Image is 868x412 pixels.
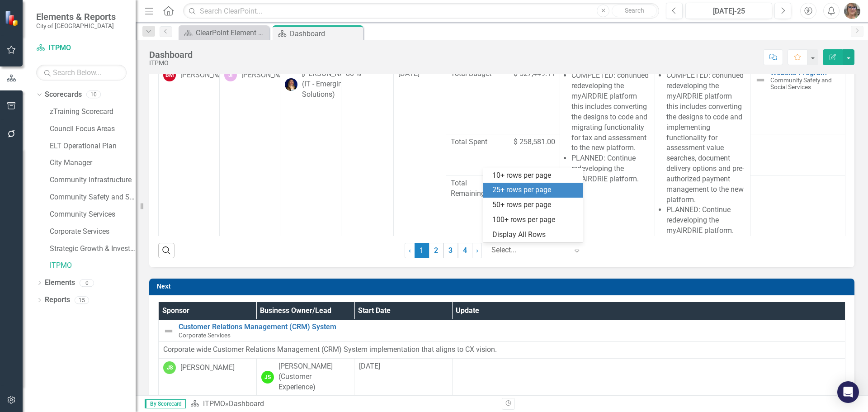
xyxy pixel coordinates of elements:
a: 4 [458,243,472,258]
span: › [476,246,478,255]
a: 3 [443,243,458,258]
div: JS [163,361,176,374]
a: Reports [45,295,70,305]
td: Double-Click to Edit [159,359,257,396]
div: Dashboard [290,28,361,39]
a: Strategic Growth & Investment [50,244,136,254]
img: Not Defined [755,75,766,85]
div: BM [163,69,176,81]
div: [PERSON_NAME] [180,70,235,81]
div: 10+ rows per page [492,170,577,181]
a: Community Infrastructure [50,175,136,185]
h3: Next [157,283,850,290]
td: Double-Click to Edit [280,66,341,241]
div: 0 [80,279,94,287]
div: Open Intercom Messenger [837,381,859,403]
div: [PERSON_NAME] [180,363,235,373]
div: 50+ rows per page [492,200,577,210]
input: Search ClearPoint... [183,3,659,19]
span: $ 527,449.11 [514,69,555,79]
input: Search Below... [36,65,127,81]
div: 100+ rows per page [492,215,577,225]
span: [DATE] [359,362,380,370]
img: ClearPoint Strategy [5,10,20,26]
div: [DATE]-25 [689,6,769,17]
li: PLANNED: Continue redeveloping the myAIRDRIE platform. [571,153,650,185]
img: Erin Busby [285,78,297,91]
td: Double-Click to Edit Right Click for Context Menu [159,320,845,342]
td: Double-Click to Edit [560,66,655,241]
span: Search [625,7,644,14]
a: ITPMO [36,43,127,53]
button: Search [612,5,657,17]
a: Elements [45,278,75,288]
span: By Scorecard [145,399,186,408]
div: 15 [75,296,89,304]
td: Double-Click to Edit [393,66,446,241]
div: ClearPoint Element Definitions [196,27,267,38]
div: [PERSON_NAME] [241,70,296,81]
td: Double-Click to Edit [655,66,750,241]
button: [DATE]-25 [685,3,772,19]
a: ITPMO [203,399,225,408]
span: $ 258,581.00 [514,137,555,147]
span: Elements & Reports [36,11,116,22]
a: zTraining Scorecard [50,107,136,117]
td: Double-Click to Edit [341,66,393,241]
td: Double-Click to Edit [354,359,453,396]
li: COMPLETED: continued redeveloping the myAIRDRIE platform this includes converting the designs to ... [666,71,745,205]
span: Total Spent [451,137,498,147]
div: JS [261,371,274,384]
span: Community Safety and Social Services [770,76,832,90]
div: [PERSON_NAME] (IT - Emerging Solutions) [302,69,356,100]
div: Dashboard [229,399,264,408]
a: Community Services [50,209,136,220]
div: 25+ rows per page [492,185,577,195]
a: Corporate Services [50,227,136,237]
td: Double-Click to Edit [159,66,220,241]
div: JI [224,69,237,81]
a: Council Focus Areas [50,124,136,134]
li: COMPLETED: continued redeveloping the myAIRDRIE platform this includes converting the designs to ... [571,71,650,153]
div: 10 [86,91,101,99]
span: Corporate wide Customer Relations Management (CRM) System implementation that aligns to CX vision. [163,345,497,354]
small: City of [GEOGRAPHIC_DATA] [36,22,116,29]
a: ELT Operational Plan [50,141,136,152]
div: Dashboard [149,50,193,60]
div: 80 % [346,69,389,79]
div: ITPMO [149,60,193,66]
td: Double-Click to Edit [219,66,280,241]
div: Display All Rows [492,230,577,240]
a: Scorecards [45,90,82,100]
img: Rosaline Wood [844,3,860,19]
a: 2 [429,243,443,258]
li: PLANNED: Continue redeveloping the myAIRDRIE platform. [666,205,745,236]
a: City Manager [50,158,136,168]
div: [PERSON_NAME] (Customer Experience) [278,361,350,393]
div: » [190,399,495,409]
img: Not Defined [163,326,174,336]
span: ‹ [409,246,411,255]
span: Total Remaining [451,178,498,199]
td: Double-Click to Edit [159,342,845,359]
td: Double-Click to Edit Right Click for Context Menu [750,66,845,134]
a: ClearPoint Element Definitions [181,27,267,38]
td: Double-Click to Edit [256,359,354,396]
span: Corporate Services [179,331,231,339]
span: Total Budget [451,69,498,79]
a: Customer Relations Management (CRM) System [179,323,840,331]
a: ITPMO [50,260,136,271]
span: 1 [415,243,429,258]
td: Double-Click to Edit [452,359,845,396]
a: Community Safety and Social Services [50,192,136,203]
